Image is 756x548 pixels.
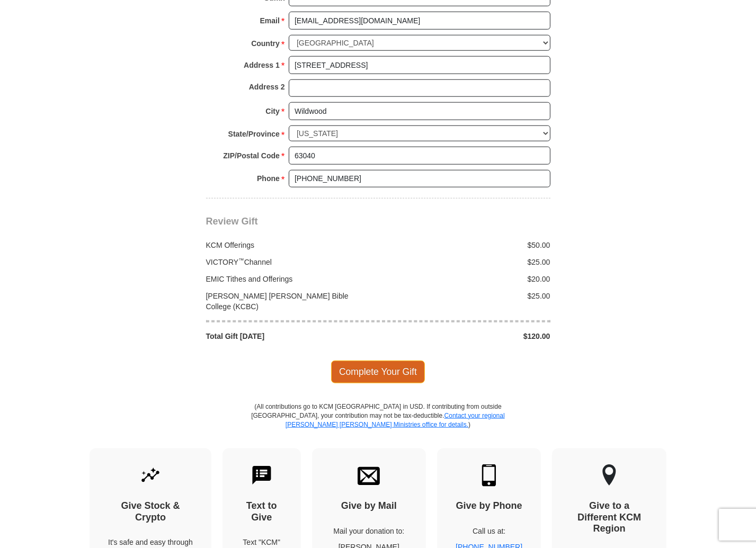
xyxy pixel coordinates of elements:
h4: Give to a Different KCM Region [571,500,648,535]
strong: Address 2 [249,79,285,94]
strong: ZIP/Postal Code [223,148,280,163]
div: $50.00 [378,240,556,250]
img: mobile.svg [478,464,500,487]
div: KCM Offerings [200,240,378,250]
h4: Give by Mail [331,500,408,512]
img: envelope.svg [358,464,380,487]
div: VICTORY Channel [200,257,378,267]
sup: ™ [238,257,244,263]
h4: Give by Phone [456,500,522,512]
strong: Email [260,13,280,28]
div: Total Gift [DATE] [200,331,378,342]
p: (All contributions go to KCM [GEOGRAPHIC_DATA] in USD. If contributing from outside [GEOGRAPHIC_D... [251,402,505,448]
p: Mail your donation to: [331,526,408,536]
img: text-to-give.svg [251,464,273,487]
img: other-region [602,464,617,487]
img: give-by-stock.svg [139,464,162,487]
h4: Give Stock & Crypto [108,500,193,523]
div: EMIC Tithes and Offerings [200,274,378,284]
span: Review Gift [206,216,258,227]
a: Contact your regional [PERSON_NAME] [PERSON_NAME] Ministries office for details. [286,412,505,428]
p: Call us at: [456,526,522,536]
div: $120.00 [378,331,556,342]
div: $25.00 [378,257,556,267]
div: $25.00 [378,291,556,312]
strong: Country [251,36,280,51]
strong: City [265,104,279,119]
strong: Phone [257,171,280,186]
div: [PERSON_NAME] [PERSON_NAME] Bible College (KCBC) [200,291,378,312]
strong: State/Province [228,127,280,141]
div: $20.00 [378,274,556,284]
span: Complete Your Gift [331,361,425,383]
strong: Address 1 [244,58,280,73]
h4: Text to Give [241,500,282,523]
